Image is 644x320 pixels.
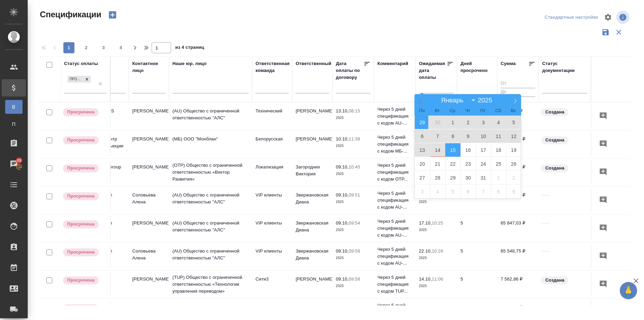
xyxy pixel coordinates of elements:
span: Октябрь 24, 2025 [476,157,491,171]
p: 09:54 [349,220,360,226]
div: split button [543,12,600,23]
span: Чт [460,109,475,113]
p: 30.10, [419,304,432,310]
span: Ср [445,109,460,113]
td: VIP клиенты [252,188,292,212]
p: 10:26 [432,248,443,254]
td: Соловьева Алена [129,244,169,268]
div: Просрочена [67,75,91,84]
td: (OTP) Общество с ограниченной ответственностью «Вектор Развития» [169,158,252,186]
p: 09.10, [336,276,349,282]
span: Октябрь 3, 2025 [476,116,491,129]
p: 13.10, [336,108,349,113]
p: 09.10, [336,248,349,254]
td: [PERSON_NAME] [129,216,169,240]
span: Октябрь 16, 2025 [460,143,476,157]
span: Октябрь 25, 2025 [491,157,506,171]
td: [PERSON_NAME] [292,272,332,296]
p: 09:51 [349,192,360,198]
p: 2025 [336,143,370,149]
span: Сб [491,109,506,113]
div: Статус оплаты [64,60,98,67]
p: Просрочена [67,249,95,256]
p: 12:00 [432,304,443,310]
span: Вс [506,109,521,113]
span: Ноябрь 5, 2025 [445,185,460,198]
td: VIP клиенты [252,216,292,240]
td: [PERSON_NAME] [129,104,169,128]
td: [PERSON_NAME] [292,132,332,156]
span: Октябрь 28, 2025 [430,171,445,184]
span: Октябрь 22, 2025 [445,157,460,171]
span: 🙏 [623,283,634,298]
p: 09:58 [349,276,360,282]
p: Через 5 дней спецификация с кодом МБ-... [377,134,412,155]
p: 10:25 [432,220,443,226]
p: 2025 [336,115,370,121]
span: Октябрь 30, 2025 [460,171,476,184]
div: Ответственный [296,60,331,67]
td: 5 [457,216,497,240]
td: Звержановская Диана [292,244,332,268]
td: Звержановская Диана [292,216,332,240]
button: Сбросить фильтры [612,26,625,39]
span: Октябрь 29, 2025 [445,171,460,184]
p: Просрочена [67,109,95,116]
p: Через 5 дней спецификация с кодом TUP... [377,274,412,295]
td: Технический [252,104,292,128]
p: Просрочена [67,305,95,312]
p: Просрочена [67,137,95,144]
span: Октябрь 23, 2025 [460,157,476,171]
div: Ожидаемая дата оплаты [419,60,447,81]
div: Просрочена [68,76,83,83]
td: (AU) Общество с ограниченной ответственностью "АЛС" [169,216,252,240]
div: Дней просрочено [460,60,494,74]
td: 65 548,75 ₽ [497,244,539,268]
p: 2025 [419,283,454,290]
p: 08:15 [349,108,360,113]
p: 2025 [419,255,454,262]
p: 2025 [336,199,370,205]
p: Просрочена [67,221,95,228]
span: Ноябрь 4, 2025 [430,185,445,198]
span: Октябрь 18, 2025 [491,143,506,157]
p: Через 5 дней спецификация с кодом AU-... [377,246,412,267]
p: 2025 [336,255,370,262]
p: Через 5 дней спецификация с кодом AU-... [377,106,412,127]
div: Наше юр. лицо [172,60,207,67]
p: 09.10, [336,164,349,170]
span: Пн [414,109,430,113]
p: Создана [545,277,564,284]
span: Октябрь 7, 2025 [430,129,445,143]
td: 5 [457,244,497,268]
p: 09.10, [336,192,349,198]
span: Ноябрь 2, 2025 [506,171,521,184]
span: Посмотреть информацию [616,11,631,24]
input: Год [476,97,498,104]
a: 49 [2,155,26,173]
td: 65 847,03 ₽ [497,216,539,240]
p: Создана [545,109,564,116]
td: 13 728,00 ₽ [497,188,539,212]
td: 5 [457,188,497,212]
p: 09:58 [349,248,360,254]
span: Пт [475,109,491,113]
span: 49 [12,157,26,164]
p: 17.10, [419,220,432,226]
span: Октябрь 21, 2025 [430,157,445,171]
span: Октябрь 31, 2025 [476,171,491,184]
p: 2025 [419,227,454,234]
div: Комментарий [377,60,408,67]
p: 11:06 [432,276,443,282]
span: П [9,121,19,128]
input: От [501,80,535,88]
span: В [9,103,19,110]
td: [PERSON_NAME] [129,132,169,156]
p: 00:00 [349,304,360,310]
button: Сохранить фильтры [599,26,612,39]
td: 7 562,86 ₽ [497,272,539,296]
p: Просрочена [67,277,95,284]
span: Октябрь 27, 2025 [415,171,430,184]
td: Соловьева Алена [129,188,169,212]
td: VIP клиенты [252,244,292,268]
